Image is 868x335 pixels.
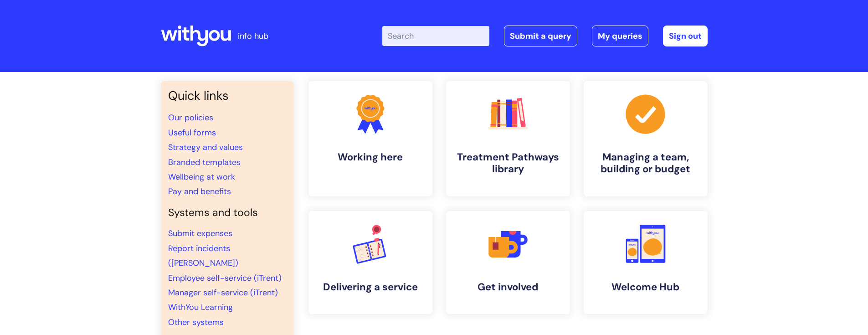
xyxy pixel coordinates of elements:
h4: Get involved [453,281,563,293]
a: Useful forms [168,127,216,138]
input: Search [382,26,489,46]
a: Strategy and values [168,142,243,153]
a: Treatment Pathways library [446,81,570,196]
a: Get involved [446,211,570,314]
a: Manager self-service (iTrent) [168,287,278,298]
a: Our policies [168,112,213,123]
div: | - [382,26,708,46]
a: Sign out [663,26,708,46]
h4: Systems and tools [168,206,287,219]
a: Other systems [168,317,224,328]
h4: Welcome Hub [591,281,700,293]
a: WithYou Learning [168,302,233,313]
a: Wellbeing at work [168,171,235,182]
h4: Managing a team, building or budget [591,151,700,175]
h4: Delivering a service [316,281,425,293]
a: Employee self-service (iTrent) [168,273,282,283]
h4: Treatment Pathways library [453,151,563,175]
a: Welcome Hub [584,211,708,314]
h3: Quick links [168,88,287,103]
a: Working here [308,81,432,196]
a: Report incidents ([PERSON_NAME]) [168,243,238,268]
p: info hub [238,29,268,43]
a: Submit expenses [168,228,232,239]
a: Submit a query [504,26,577,46]
h4: Working here [316,151,425,163]
a: Managing a team, building or budget [584,81,708,196]
a: Pay and benefits [168,186,231,197]
a: Delivering a service [308,211,432,314]
a: Branded templates [168,157,241,168]
a: My queries [592,26,648,46]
